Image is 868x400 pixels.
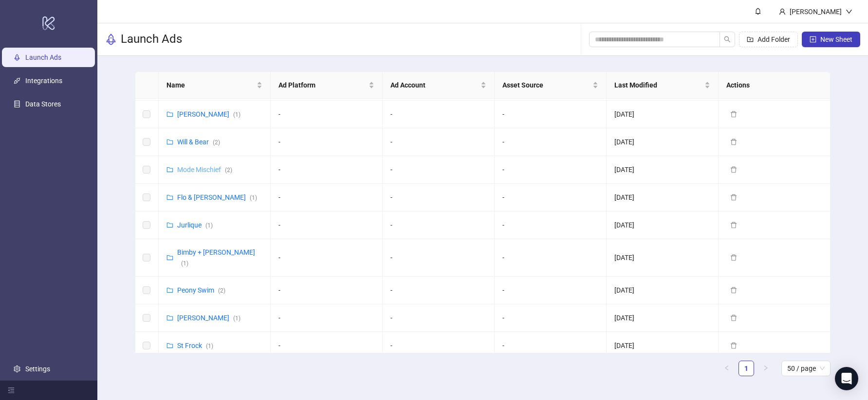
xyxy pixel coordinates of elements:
[607,277,719,304] td: [DATE]
[159,72,271,99] th: Name
[181,260,188,267] span: ( 1 )
[233,111,240,118] span: ( 1 )
[177,166,232,174] a: Mode Mischief(2)
[719,72,831,99] th: Actions
[177,286,225,294] a: Peony Swim(2)
[719,361,735,376] button: left
[250,194,257,201] span: ( 1 )
[271,128,383,156] td: -
[730,111,737,118] span: delete
[383,211,495,239] td: -
[607,304,719,332] td: [DATE]
[739,361,754,376] a: 1
[25,365,50,373] a: Settings
[271,211,383,239] td: -
[383,101,495,128] td: -
[614,80,702,90] span: Last Modified
[779,8,786,15] span: user
[846,8,852,15] span: down
[495,101,607,128] td: -
[495,277,607,304] td: -
[166,222,173,228] span: folder
[166,342,173,349] span: folder
[177,342,213,349] a: St Frock(1)
[607,72,719,99] th: Last Modified
[383,156,495,184] td: -
[730,139,737,145] span: delete
[383,304,495,332] td: -
[786,6,846,17] div: [PERSON_NAME]
[495,128,607,156] td: -
[730,287,737,294] span: delete
[820,35,852,43] span: New Sheet
[607,184,719,211] td: [DATE]
[225,167,232,174] span: ( 2 )
[781,361,831,376] div: Page Size
[502,80,591,90] span: Asset Source
[724,365,730,371] span: left
[271,277,383,304] td: -
[730,314,737,321] span: delete
[271,101,383,128] td: -
[166,254,173,261] span: folder
[271,332,383,360] td: -
[810,36,816,43] span: plus-square
[495,156,607,184] td: -
[739,361,754,376] li: 1
[205,222,213,229] span: ( 1 )
[730,222,737,228] span: delete
[166,139,173,145] span: folder
[166,194,173,201] span: folder
[730,166,737,173] span: delete
[802,32,860,47] button: New Sheet
[166,314,173,321] span: folder
[8,387,15,394] span: menu-fold
[25,77,62,85] a: Integrations
[383,184,495,211] td: -
[835,367,858,390] div: Open Intercom Messenger
[121,32,182,47] h3: Launch Ads
[25,53,61,61] a: Launch Ads
[763,365,769,371] span: right
[607,156,719,184] td: [DATE]
[607,239,719,277] td: [DATE]
[105,34,117,45] span: rocket
[730,194,737,201] span: delete
[206,343,213,349] span: ( 1 )
[495,304,607,332] td: -
[383,72,495,99] th: Ad Account
[495,72,607,99] th: Asset Source
[177,314,240,322] a: [PERSON_NAME](1)
[383,128,495,156] td: -
[177,221,213,229] a: Jurlique(1)
[757,35,790,43] span: Add Folder
[383,239,495,277] td: -
[607,101,719,128] td: [DATE]
[730,254,737,261] span: delete
[719,361,735,376] li: Previous Page
[755,8,761,15] span: bell
[166,80,255,90] span: Name
[730,342,737,349] span: delete
[177,193,257,201] a: Flo & [PERSON_NAME](1)
[607,332,719,360] td: [DATE]
[758,361,774,376] li: Next Page
[271,72,383,99] th: Ad Platform
[177,110,240,118] a: [PERSON_NAME](1)
[278,80,367,90] span: Ad Platform
[495,184,607,211] td: -
[218,287,225,294] span: ( 2 )
[233,315,240,322] span: ( 1 )
[495,211,607,239] td: -
[747,36,754,43] span: folder-add
[271,156,383,184] td: -
[271,239,383,277] td: -
[166,287,173,294] span: folder
[177,138,220,146] a: Will & Bear(2)
[495,239,607,277] td: -
[166,166,173,173] span: folder
[495,332,607,360] td: -
[166,111,173,118] span: folder
[383,332,495,360] td: -
[758,361,774,376] button: right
